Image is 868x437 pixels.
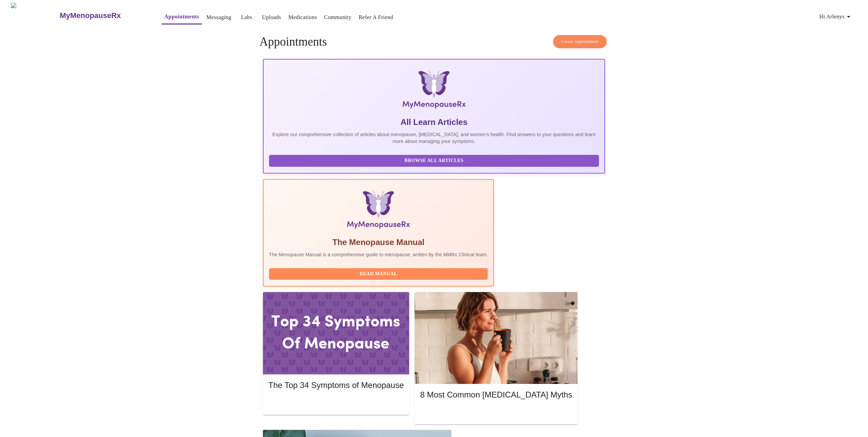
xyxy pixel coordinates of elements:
[276,270,481,278] span: Read Manual
[819,12,853,21] span: Hi Arlenys
[324,13,352,22] a: Community
[60,11,121,20] h3: MyMenopauseRx
[269,157,601,163] a: Browse All Articles
[164,12,199,21] a: Appointments
[358,13,393,22] a: Refer a Friend
[420,409,574,415] a: Read More
[268,397,404,409] button: Read More
[11,3,59,28] img: MyMenopauseRx Logo
[236,11,257,24] button: Labs
[269,155,599,167] button: Browse All Articles
[356,11,396,24] button: Refer a Friend
[288,13,317,22] a: Medications
[427,408,565,417] span: Read More
[321,11,354,24] button: Community
[276,157,592,165] span: Browse All Articles
[162,10,202,25] button: Appointments
[268,400,405,405] a: Read More
[259,11,284,24] button: Uploads
[269,237,488,248] h5: The Menopause Manual
[275,399,397,407] span: Read More
[260,35,608,49] h4: Appointments
[269,268,488,280] button: Read Manual
[320,70,548,111] img: MyMenopauseRx Logo
[269,271,490,276] a: Read Manual
[241,13,252,22] a: Labs
[269,117,599,128] h5: All Learn Articles
[420,389,572,400] h5: 8 Most Common [MEDICAL_DATA] Myths
[262,13,281,22] a: Uploads
[817,10,855,23] button: Hi Arlenys
[59,4,148,28] a: MyMenopauseRx
[269,131,599,145] p: Explore our comprehensive collection of articles about menopause, [MEDICAL_DATA], and women's hea...
[268,380,404,391] h5: The Top 34 Symptoms of Menopause
[304,191,453,231] img: Menopause Manual
[204,11,234,24] button: Messaging
[269,251,488,258] p: The Menopause Manual is a comprehensive guide to menopause, written by the MMRx Clinical team.
[206,13,231,22] a: Messaging
[420,406,572,418] button: Read More
[561,38,599,46] span: Create Appointment
[286,11,320,24] button: Medications
[553,35,607,48] button: Create Appointment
